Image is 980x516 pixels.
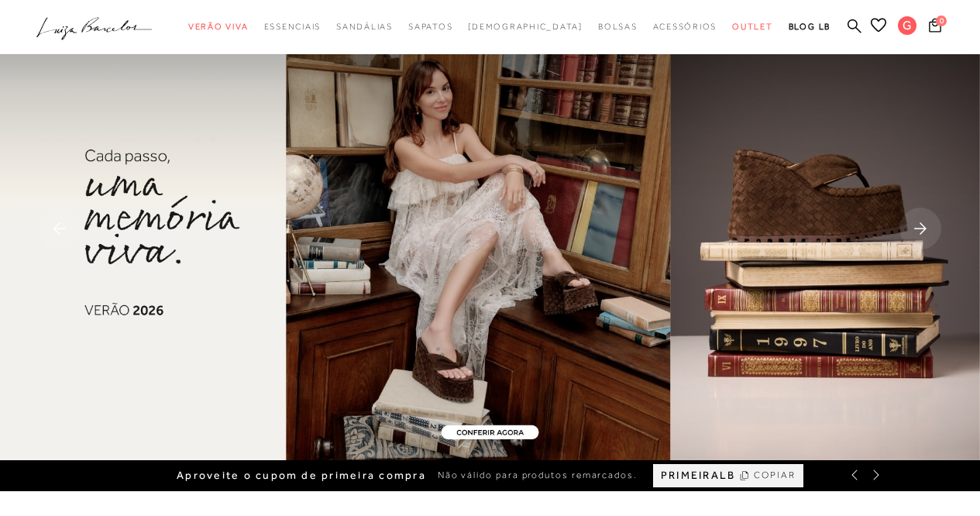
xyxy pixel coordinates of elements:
[661,469,735,482] span: PRIMEIRALB
[336,12,393,41] a: categoryNavScreenReaderText
[468,22,583,31] span: [DEMOGRAPHIC_DATA]
[898,16,916,35] span: G
[789,12,830,41] a: BLOG LB
[188,22,249,31] span: Verão Viva
[598,12,638,41] a: categoryNavScreenReaderText
[264,12,322,41] a: categoryNavScreenReaderText
[732,22,773,31] span: Outlet
[891,15,924,40] button: G
[653,12,717,41] a: categoryNavScreenReaderText
[789,22,830,31] span: BLOG LB
[264,22,322,31] span: Essenciais
[408,22,452,31] span: Sapatos
[336,22,393,31] span: Sandálias
[924,17,946,38] button: 0
[438,469,638,482] span: Não válido para produtos remarcados.
[468,12,583,41] a: noSubCategoriesText
[653,22,717,31] span: Acessórios
[408,12,452,41] a: categoryNavScreenReaderText
[732,12,773,41] a: categoryNavScreenReaderText
[936,15,947,26] span: 0
[188,12,249,41] a: categoryNavScreenReaderText
[177,469,426,482] span: Aproveite o cupom de primeira compra
[598,22,638,31] span: Bolsas
[754,468,796,483] span: COPIAR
